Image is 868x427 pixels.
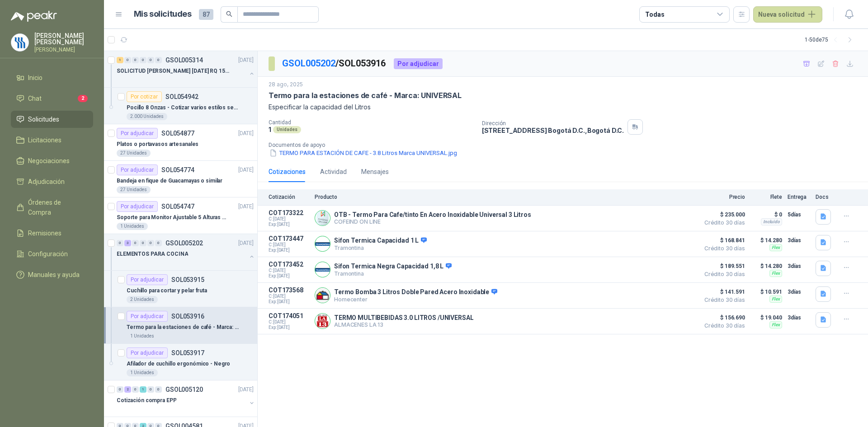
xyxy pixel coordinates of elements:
div: 0 [140,240,146,246]
span: Crédito 30 días [700,220,745,225]
p: SOLICITUD [PERSON_NAME] [DATE] RQ 15250 [117,67,229,75]
p: [DATE] [238,129,254,138]
p: Pocillo 8 Onzas - Cotizar varios estilos según fotos adjuntas Fecha de Entrega: 21 de Noviembre 2025 [127,103,239,112]
span: C: [DATE] [269,294,309,299]
div: 1 - 50 de 75 [805,33,857,47]
div: Unidades [273,126,301,133]
img: Company Logo [11,34,28,51]
span: C: [DATE] [269,319,309,325]
div: Por cotizar [127,91,162,102]
p: OTB - Termo Para Cafe/tinto En Acero Inoxidable Universal 3 Litros [334,211,531,218]
p: Soporte para Monitor Ajustable 5 Alturas Mini [117,213,229,222]
div: 3 [124,240,131,246]
p: SOL054942 [165,94,198,100]
span: Crédito 30 días [700,246,745,251]
span: Solicitudes [28,114,59,124]
span: Exp: [DATE] [269,248,309,253]
p: Precio [700,194,745,200]
div: 1 Unidades [127,333,158,340]
p: 1 [269,126,271,133]
div: 0 [132,386,139,393]
p: Termo Bomba 3 Litros Doble Pared Acero Inoxidable [334,288,497,296]
p: $ 0 [750,209,782,220]
p: 3 días [788,235,810,246]
p: Cuchillo para cortar y pelar fruta [127,286,207,295]
img: Logo peakr [11,11,57,22]
a: GSOL005202 [282,58,335,69]
div: Todas [645,9,664,19]
p: TERMO MULTIBEBIDAS 3.0 LITROS /UNIVERSAL [334,314,473,321]
img: Company Logo [315,262,330,277]
a: Por adjudicarSOL054747[DATE] Soporte para Monitor Ajustable 5 Alturas Mini1 Unidades [104,197,257,234]
div: 27 Unidades [117,150,151,157]
div: 0 [117,240,123,246]
div: Por adjudicar [117,128,158,139]
p: Producto [315,194,694,200]
div: 0 [124,57,131,63]
span: Adjudicación [28,177,65,187]
div: 0 [155,386,162,393]
div: Flex [769,296,782,303]
span: Remisiones [28,228,61,238]
span: C: [DATE] [269,242,309,248]
div: 27 Unidades [117,186,151,193]
p: Sifon Termica Negra Capacidad 1,8 L [334,263,452,271]
p: SOL053917 [171,350,204,356]
span: Negociaciones [28,156,70,166]
p: COFEIND ON LINE [334,218,531,225]
a: Manuales y ayuda [11,266,93,283]
div: Flex [769,270,782,277]
span: Chat [28,94,42,103]
a: Por adjudicarSOL054877[DATE] Platos o portavasos artesanales27 Unidades [104,124,257,161]
p: [DATE] [238,202,254,211]
a: Negociaciones [11,152,93,169]
a: Licitaciones [11,131,93,149]
div: 0 [147,240,154,246]
p: Flete [750,194,782,200]
a: Por adjudicarSOL053916Termo para la estaciones de café - Marca: UNIVERSAL1 Unidades [104,307,257,344]
p: $ 14.280 [750,261,782,272]
p: [DATE] [238,239,254,248]
div: 0 [132,57,139,63]
span: Exp: [DATE] [269,325,309,330]
span: search [226,11,232,17]
p: Platos o portavasos artesanales [117,140,198,149]
p: Dirección [482,120,624,127]
div: 1 Unidades [117,223,148,230]
p: Bandeja en fique de Guacamayas o similar [117,177,222,185]
span: 2 [78,95,88,102]
p: $ 10.591 [750,286,782,297]
p: [PERSON_NAME] [PERSON_NAME] [34,33,93,45]
p: [DATE] [238,56,254,65]
button: TERMO PARA ESTACIÓN DE CAFE - 3.8 Litros Marca UNIVERSAL.jpg [269,148,458,158]
p: [DATE] [238,385,254,394]
p: 3 días [788,261,810,272]
p: COT173568 [269,286,309,294]
div: 1 [117,57,123,63]
span: Crédito 30 días [700,272,745,277]
div: 2 Unidades [127,296,158,303]
span: $ 235.000 [700,209,745,220]
span: Licitaciones [28,135,61,145]
a: Inicio [11,69,93,86]
div: Cotizaciones [269,167,306,177]
p: GSOL005202 [165,240,203,246]
a: Configuración [11,245,93,263]
a: Adjudicación [11,173,93,190]
div: Por adjudicar [127,347,168,358]
a: 1 0 0 0 0 0 GSOL005314[DATE] SOLICITUD [PERSON_NAME] [DATE] RQ 15250 [117,55,255,84]
p: 5 días [788,209,810,220]
div: Por adjudicar [117,201,158,212]
div: 0 [132,240,139,246]
p: SOL054747 [161,203,194,210]
p: Afilador de cuchillo ergonómico - Negro [127,360,230,368]
div: Por adjudicar [394,58,443,69]
p: $ 19.040 [750,312,782,323]
p: COT173322 [269,209,309,216]
button: Nueva solicitud [753,6,822,23]
p: SOL053915 [171,277,204,283]
span: Exp: [DATE] [269,222,309,227]
span: $ 168.841 [700,235,745,246]
div: 1 Unidades [127,369,158,376]
p: Termo para la estaciones de café - Marca: UNIVERSAL [269,91,462,100]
